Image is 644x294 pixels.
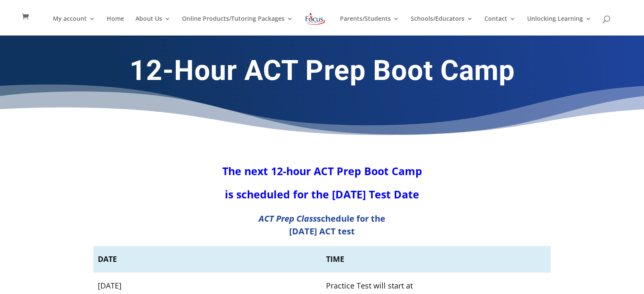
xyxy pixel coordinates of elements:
[94,246,322,272] th: DATE
[411,16,473,36] a: Schools/Educators
[94,60,551,86] h1: 12-Hour ACT Prep Boot Camp
[484,16,516,36] a: Contact
[527,16,591,36] a: Unlocking Learning
[225,187,419,201] strong: is scheduled for the [DATE] Test Date
[222,164,422,178] strong: The next 12-hour ACT Prep Boot Camp
[289,225,355,237] b: [DATE] ACT test
[304,11,326,27] img: Focus on Learning
[259,213,317,224] em: ACT Prep Class
[135,16,171,36] a: About Us
[53,16,95,36] a: My account
[259,213,385,224] b: schedule for the
[340,16,399,36] a: Parents/Students
[322,246,551,272] th: TIME
[182,16,293,36] a: Online Products/Tutoring Packages
[107,16,124,36] a: Home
